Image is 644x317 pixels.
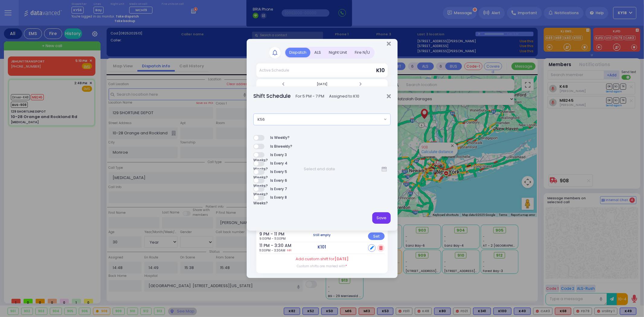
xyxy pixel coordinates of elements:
button: Save [372,212,391,224]
span: K56 [254,114,382,125]
label: Is Biweekly? [253,144,292,149]
label: Is Every 7 Weeks? [253,186,300,192]
label: Is Every 5 Weeks? [253,169,300,175]
span: 5 PM - 7 PM [303,93,324,99]
span: K10 [353,93,359,99]
input: Select end date [300,163,378,175]
label: Is Every 8 Weeks? [253,195,300,200]
label: Is Every 4 Weeks? [253,161,300,166]
label: Is Weekly? [253,135,290,141]
span: For: [296,93,324,99]
span: K56 [253,114,391,125]
h5: Shift Schedule [253,92,291,100]
label: Is Every 6 Weeks? [253,178,300,184]
span: Assigned to: [329,93,359,99]
button: Close [387,93,391,99]
label: Is Every 3 Weeks? [253,152,300,158]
